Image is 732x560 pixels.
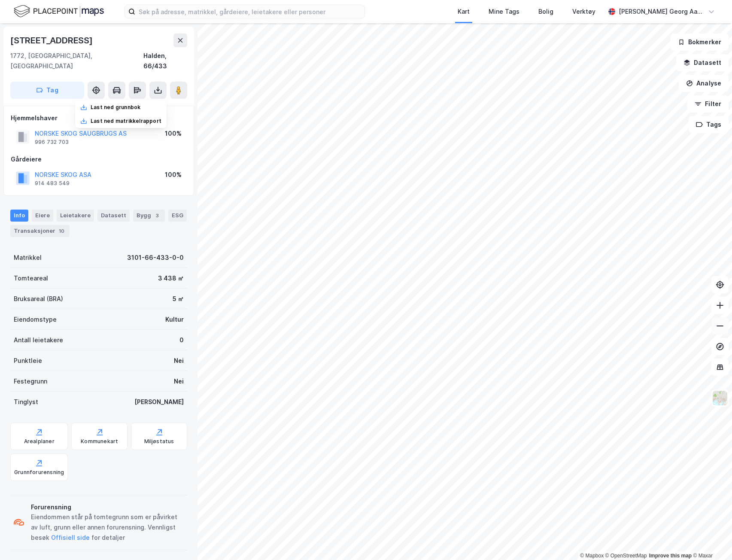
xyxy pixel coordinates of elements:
a: Improve this map [649,553,692,559]
div: Kommunekart [81,438,118,445]
button: Analyse [679,75,729,92]
div: ESG [168,210,187,222]
iframe: Chat Widget [689,519,732,560]
div: [PERSON_NAME] [134,397,184,407]
div: 5 ㎡ [173,294,184,304]
button: Tag [10,82,84,99]
div: Punktleie [14,356,42,366]
div: Gårdeiere [11,154,187,164]
div: Halden, 66/433 [143,51,187,71]
button: Tags [689,116,729,133]
div: Miljøstatus [144,438,174,445]
div: Bolig [538,6,553,17]
div: Hjemmelshaver [11,113,187,123]
div: Kultur [165,314,184,325]
div: Eiendomstype [14,314,57,325]
img: Z [712,390,728,406]
div: Festegrunn [14,376,47,387]
input: Søk på adresse, matrikkel, gårdeiere, leietakere eller personer [135,5,364,18]
div: Verktøy [572,6,595,17]
div: Kontrollprogram for chat [689,519,732,560]
div: Tomteareal [14,273,48,283]
div: 0 [179,335,184,345]
button: Datasett [676,54,729,71]
div: Nei [174,356,184,366]
div: Arealplaner [24,438,55,445]
div: 3101-66-433-0-0 [127,253,184,263]
div: Mine Tags [489,6,519,17]
div: Kart [458,6,470,17]
div: 3 438 ㎡ [158,273,184,283]
div: Eiendommen står på tomtegrunn som er påvirket av luft, grunn eller annen forurensning. Vennligst ... [31,512,184,543]
img: logo.f888ab2527a4732fd821a326f86c7f29.svg [14,4,104,19]
div: Leietakere [57,210,94,222]
div: Datasett [97,210,130,222]
div: Tinglyst [14,397,38,407]
div: Nei [174,376,184,387]
div: 100% [165,128,182,139]
div: [STREET_ADDRESS] [10,33,94,47]
button: Bokmerker [671,33,729,51]
div: Last ned grunnbok [91,104,140,111]
div: 914 483 549 [35,180,70,187]
div: Grunnforurensning [14,469,64,476]
div: 3 [153,211,161,220]
div: Info [10,210,28,222]
div: Eiere [32,210,53,222]
a: Mapbox [580,553,604,559]
div: Bygg [133,210,165,222]
div: Last ned matrikkelrapport [91,118,161,125]
button: Filter [687,95,729,113]
div: Antall leietakere [14,335,63,345]
div: 1772, [GEOGRAPHIC_DATA], [GEOGRAPHIC_DATA] [10,51,143,71]
div: 10 [57,227,66,235]
div: [PERSON_NAME] Georg Aass [PERSON_NAME] [619,6,705,17]
a: OpenStreetMap [605,553,647,559]
div: 100% [165,170,182,180]
div: Transaksjoner [10,225,70,237]
div: Forurensning [31,502,184,512]
div: Bruksareal (BRA) [14,294,63,304]
div: 996 732 703 [35,139,69,146]
div: Matrikkel [14,253,42,263]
